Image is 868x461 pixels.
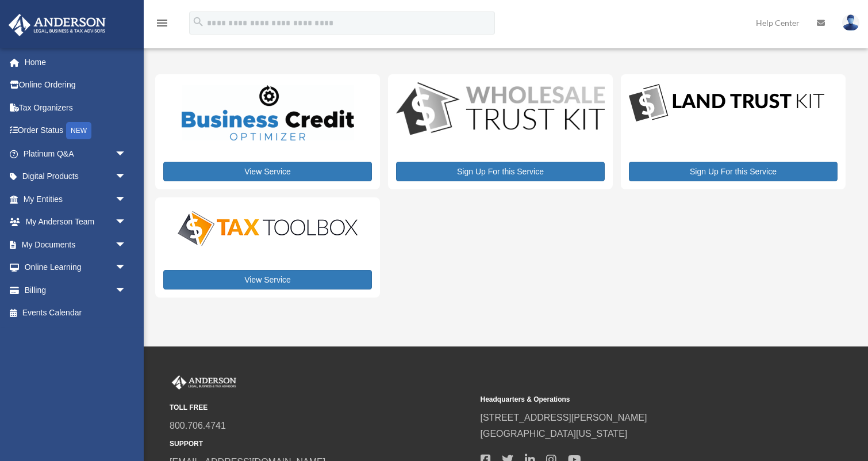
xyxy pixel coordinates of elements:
i: menu [155,16,169,30]
span: arrow_drop_down [115,188,138,211]
a: Sign Up For this Service [396,162,605,181]
a: [GEOGRAPHIC_DATA][US_STATE] [481,429,628,439]
a: menu [155,20,169,30]
a: Order StatusNEW [8,119,144,143]
i: search [192,16,205,28]
small: TOLL FREE [170,402,473,414]
small: SUPPORT [170,438,473,450]
div: NEW [66,122,91,139]
a: Platinum Q&Aarrow_drop_down [8,142,144,165]
a: 800.706.4741 [170,421,226,430]
a: [STREET_ADDRESS][PERSON_NAME] [481,413,647,422]
span: arrow_drop_down [115,279,138,302]
a: View Service [163,270,372,289]
a: My Anderson Teamarrow_drop_down [8,211,144,234]
a: Billingarrow_drop_down [8,279,144,302]
span: arrow_drop_down [115,142,138,166]
small: Headquarters & Operations [481,394,783,406]
a: My Documentsarrow_drop_down [8,233,144,256]
a: My Entitiesarrow_drop_down [8,188,144,211]
span: arrow_drop_down [115,165,138,189]
a: View Service [163,162,372,181]
a: Sign Up For this Service [629,162,838,181]
span: arrow_drop_down [115,233,138,257]
img: Anderson Advisors Platinum Portal [5,14,109,36]
span: arrow_drop_down [115,211,138,234]
a: Events Calendar [8,302,144,325]
a: Digital Productsarrow_drop_down [8,165,138,188]
a: Tax Organizers [8,96,144,119]
img: LandTrust_lgo-1.jpg [629,82,824,124]
a: Online Learningarrow_drop_down [8,256,144,279]
a: Home [8,51,144,74]
img: Anderson Advisors Platinum Portal [170,375,239,390]
span: arrow_drop_down [115,256,138,280]
img: WS-Trust-Kit-lgo-1.jpg [396,82,605,138]
a: Online Ordering [8,74,144,97]
img: User Pic [842,14,859,31]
